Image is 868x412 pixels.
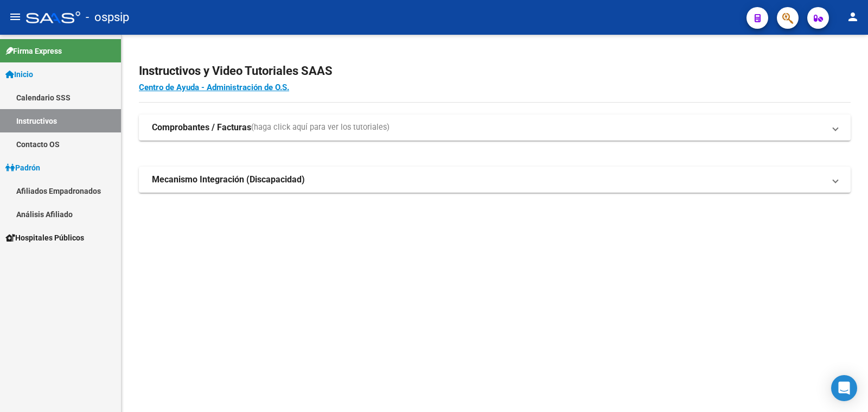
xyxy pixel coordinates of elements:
span: Inicio [5,68,33,80]
mat-expansion-panel-header: Comprobantes / Facturas(haga click aquí para ver los tutoriales) [139,115,851,141]
span: - ospsip [86,5,129,29]
span: Firma Express [5,45,62,57]
h2: Instructivos y Video Tutoriales SAAS [139,61,851,81]
span: Padrón [5,162,40,174]
strong: Comprobantes / Facturas [152,122,251,134]
strong: Mecanismo Integración (Discapacidad) [152,174,305,186]
a: Centro de Ayuda - Administración de O.S. [139,83,289,92]
span: Hospitales Públicos [5,232,84,244]
mat-icon: person [846,10,859,23]
span: (haga click aquí para ver los tutoriales) [251,122,390,134]
div: Open Intercom Messenger [831,375,857,401]
mat-expansion-panel-header: Mecanismo Integración (Discapacidad) [139,167,851,193]
mat-icon: menu [9,10,22,23]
